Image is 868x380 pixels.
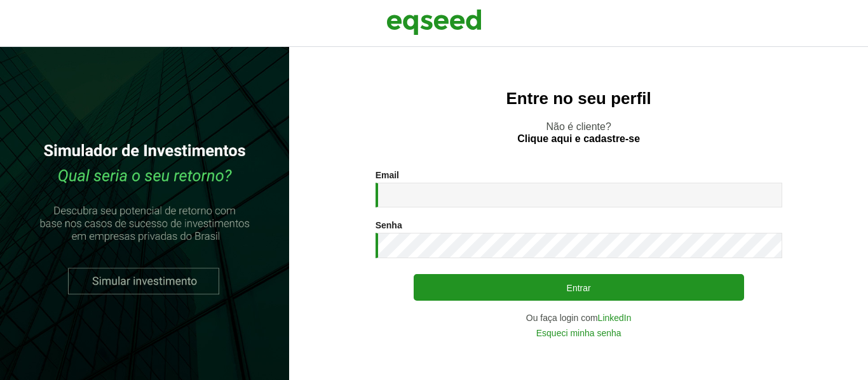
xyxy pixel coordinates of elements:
[414,274,744,301] button: Entrar
[517,134,640,144] a: Clique aqui e cadastre-se
[386,6,482,38] img: EqSeed Logo
[376,221,402,230] label: Senha
[315,89,843,108] h2: Entre no seu perfil
[315,121,843,145] p: Não é cliente?
[536,329,621,337] a: Esqueci minha senha
[376,171,399,180] label: Email
[598,313,632,322] a: LinkedIn
[376,313,782,322] div: Ou faça login com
